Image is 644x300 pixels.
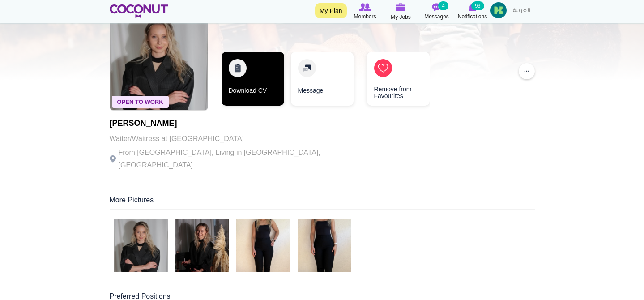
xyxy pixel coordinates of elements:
[110,146,356,171] p: From [GEOGRAPHIC_DATA], Living in [GEOGRAPHIC_DATA], [GEOGRAPHIC_DATA]
[508,2,535,20] a: العربية
[110,133,356,145] p: Waiter/Waitress at [GEOGRAPHIC_DATA]
[222,52,284,110] div: 1 / 3
[110,195,535,210] div: More Pictures
[112,96,169,108] span: Open To Work
[519,63,535,79] button: ...
[396,3,406,11] img: My Jobs
[383,2,419,21] a: My Jobs My Jobs
[469,3,476,11] img: Notifications
[367,52,430,106] a: Remove from Favourites
[419,2,455,21] a: Messages Messages 4
[315,3,347,18] a: My Plan
[110,119,356,128] h1: [PERSON_NAME]
[291,52,354,110] div: 2 / 3
[432,3,441,11] img: Messages
[438,1,448,10] small: 4
[471,1,484,10] small: 93
[222,52,284,106] a: Download CV
[458,12,487,21] span: Notifications
[424,12,449,21] span: Messages
[354,12,376,21] span: Members
[110,4,168,18] img: Home
[360,52,423,110] div: 3 / 3
[347,2,383,21] a: Browse Members Members
[291,52,354,106] a: Message
[359,3,371,11] img: Browse Members
[391,13,411,21] span: My Jobs
[455,2,490,21] a: Notifications Notifications 93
